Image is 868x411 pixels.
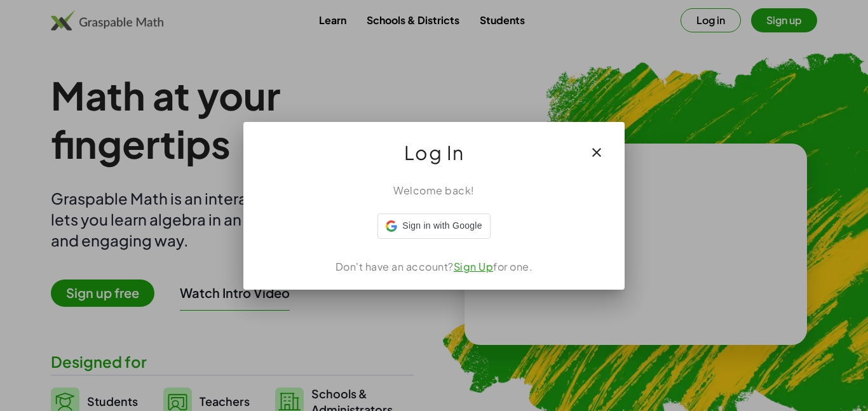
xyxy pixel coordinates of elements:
div: Sign in with Google [377,213,490,239]
span: Sign in with Google [402,219,482,232]
div: Don't have an account? for one. [259,259,609,274]
a: Sign Up [454,260,494,273]
span: Log In [404,137,465,168]
div: Welcome back! [259,183,609,198]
